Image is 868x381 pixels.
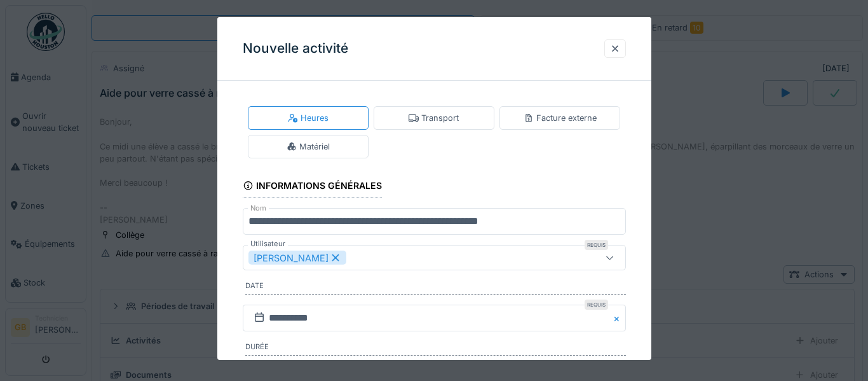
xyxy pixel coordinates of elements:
button: Close [612,305,626,331]
div: Informations générales [243,176,383,198]
div: [PERSON_NAME] [248,251,346,265]
label: Durée [245,342,626,356]
div: Heures [288,112,329,124]
div: Requis [585,240,608,250]
div: Facture externe [524,112,597,124]
h3: Nouvelle activité [243,41,348,57]
label: Utilisateur [248,239,288,249]
div: Requis [585,300,608,310]
label: Nom [248,203,269,214]
div: Matériel [287,141,330,153]
label: Date [245,281,626,294]
div: Transport [409,112,459,124]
